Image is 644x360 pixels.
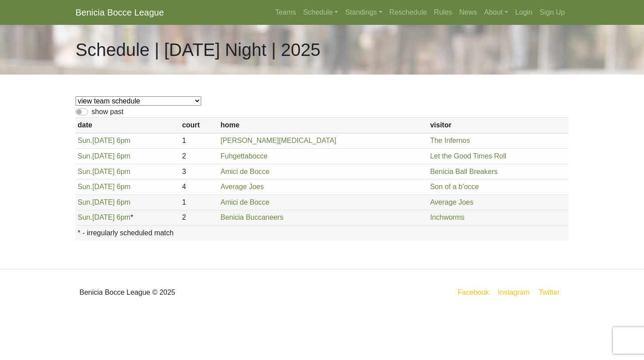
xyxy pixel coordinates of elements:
[78,198,131,206] a: Sun.[DATE] 6pm
[271,4,299,21] a: Teams
[219,118,428,133] th: home
[300,4,342,21] a: Schedule
[78,152,92,160] span: Sun.
[78,137,131,144] a: Sun.[DATE] 6pm
[536,4,568,21] a: Sign Up
[76,39,320,60] h1: Schedule | [DATE] Night | 2025
[430,4,456,21] a: Rules
[78,152,131,160] a: Sun.[DATE] 6pm
[91,107,123,117] label: show past
[78,214,131,221] a: Sun.[DATE] 6pm
[78,183,131,190] a: Sun.[DATE] 6pm
[430,198,473,206] a: Average Joes
[78,214,92,221] span: Sun.
[78,183,92,190] span: Sun.
[430,168,497,175] a: Benicia Ball Breakers
[428,118,568,133] th: visitor
[430,152,506,160] a: Let the Good Times Roll
[78,168,92,175] span: Sun.
[78,137,92,144] span: Sun.
[180,149,219,164] td: 2
[496,287,531,298] a: Instagram
[481,4,512,21] a: About
[180,210,219,225] td: 2
[180,164,219,179] td: 3
[76,118,180,133] th: date
[180,194,219,210] td: 1
[220,183,264,190] a: Average Joes
[456,287,491,298] a: Facebook
[220,198,269,206] a: Amici de Bocce
[180,118,219,133] th: court
[512,4,536,21] a: Login
[69,277,322,309] div: Benicia Bocce League © 2025
[78,168,131,175] a: Sun.[DATE] 6pm
[180,133,219,149] td: 1
[430,137,470,144] a: The Infernos
[386,4,431,21] a: Reschedule
[430,214,464,221] a: Inchworms
[220,152,267,160] a: Fuhgettabocce
[220,137,336,144] a: [PERSON_NAME][MEDICAL_DATA]
[430,183,479,190] a: Son of a b'occe
[180,179,219,195] td: 4
[537,287,567,298] a: Twitter
[76,225,568,241] th: * - irregularly scheduled match
[342,4,386,21] a: Standings
[76,4,164,21] a: Benicia Bocce League
[78,198,92,206] span: Sun.
[220,168,269,175] a: Amici de Bocce
[456,4,481,21] a: News
[220,214,283,221] a: Benicia Buccaneers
